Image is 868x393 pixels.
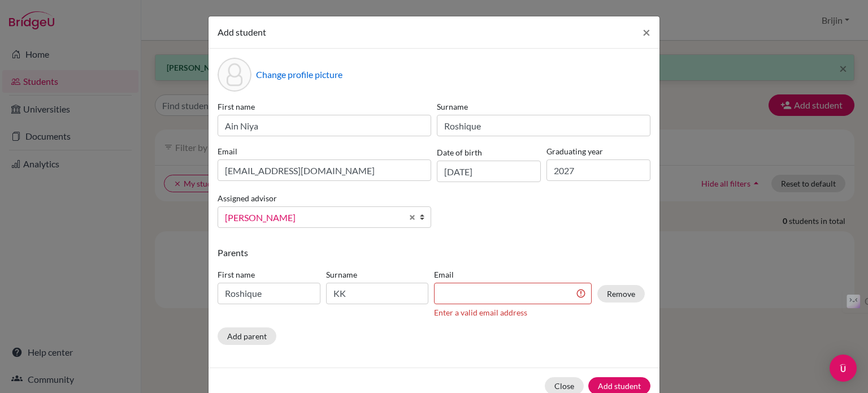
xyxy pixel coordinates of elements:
span: Add student [218,27,266,37]
label: Email [218,145,431,157]
button: Close [633,16,659,48]
div: Profile picture [218,58,251,92]
label: Surname [326,269,429,280]
span: [PERSON_NAME] [225,210,402,225]
label: Graduating year [546,145,650,157]
div: Open Intercom Messenger [830,355,857,382]
div: Enter a valid email address [434,306,592,318]
label: Assigned advisor [218,192,277,204]
span: × [643,24,650,40]
label: Date of birth [437,146,482,158]
input: dd/mm/yyyy [437,161,541,182]
button: Add parent [218,327,276,345]
p: Parents [218,246,650,260]
label: First name [218,101,431,113]
label: Email [434,269,592,280]
label: First name [218,269,320,280]
label: Surname [437,101,650,113]
button: Remove [597,285,645,303]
